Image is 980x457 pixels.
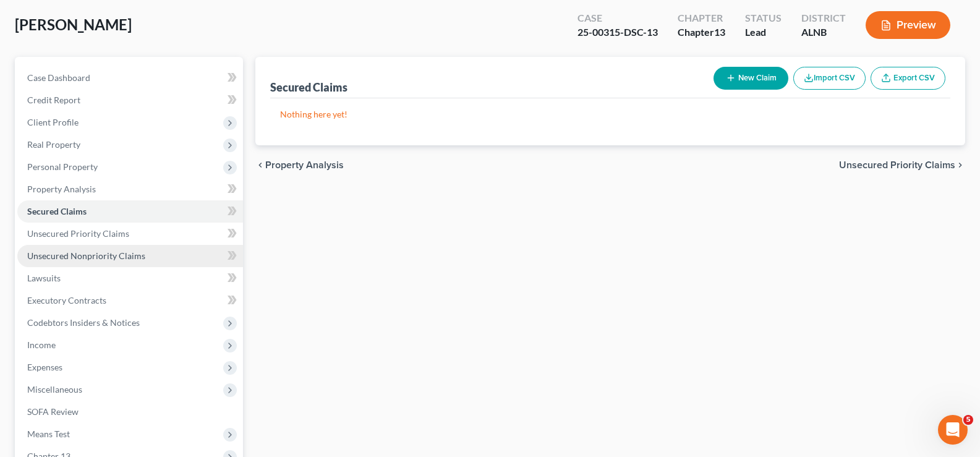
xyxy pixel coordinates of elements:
[577,11,658,25] div: Case
[265,160,344,170] span: Property Analysis
[938,415,968,445] iframe: Intercom live chat
[27,340,56,350] span: Income
[15,15,132,33] span: [PERSON_NAME]
[745,25,782,40] div: Lead
[839,160,955,170] span: Unsecured Priority Claims
[17,178,243,200] a: Property Analysis
[963,415,973,425] span: 5
[27,362,62,372] span: Expenses
[714,26,725,38] span: 13
[745,11,782,25] div: Status
[255,160,265,170] i: chevron_left
[27,72,90,83] span: Case Dashboard
[678,25,725,40] div: Chapter
[27,228,129,239] span: Unsecured Priority Claims
[27,406,79,417] span: SOFA Review
[793,67,866,90] button: Import CSV
[17,245,243,267] a: Unsecured Nonpriority Claims
[17,67,243,89] a: Case Dashboard
[255,160,344,170] button: chevron_left Property Analysis
[27,273,61,283] span: Lawsuits
[27,250,145,261] span: Unsecured Nonpriority Claims
[801,11,846,25] div: District
[801,25,846,40] div: ALNB
[17,89,243,111] a: Credit Report
[678,11,725,25] div: Chapter
[17,401,243,423] a: SOFA Review
[17,289,243,312] a: Executory Contracts
[27,295,106,305] span: Executory Contracts
[866,11,950,39] button: Preview
[577,25,658,40] div: 25-00315-DSC-13
[714,67,788,90] button: New Claim
[17,267,243,289] a: Lawsuits
[871,67,945,90] a: Export CSV
[27,429,70,439] span: Means Test
[839,160,965,170] button: Unsecured Priority Claims chevron_right
[17,223,243,245] a: Unsecured Priority Claims
[27,317,140,328] span: Codebtors Insiders & Notices
[27,139,80,150] span: Real Property
[27,384,82,395] span: Miscellaneous
[27,184,96,194] span: Property Analysis
[27,117,79,127] span: Client Profile
[27,206,87,216] span: Secured Claims
[955,160,965,170] i: chevron_right
[17,200,243,223] a: Secured Claims
[280,108,940,121] p: Nothing here yet!
[270,80,347,95] div: Secured Claims
[27,161,98,172] span: Personal Property
[27,95,80,105] span: Credit Report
